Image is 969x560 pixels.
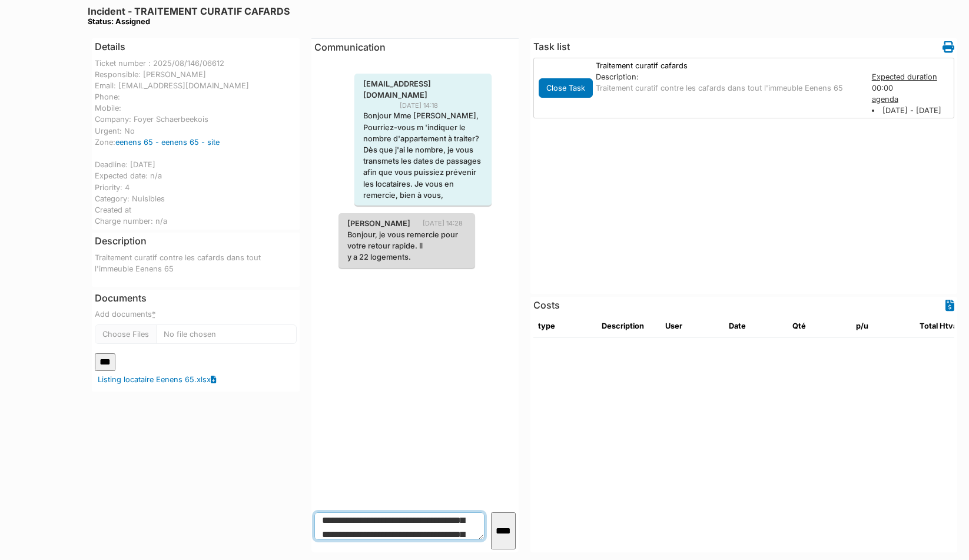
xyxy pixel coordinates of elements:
[872,105,952,116] li: [DATE] - [DATE]
[866,71,958,117] div: 00:00
[354,78,492,101] span: [EMAIL_ADDRESS][DOMAIN_NAME]
[872,71,952,82] div: Expected duration
[363,110,483,201] p: Bonjour Mme [PERSON_NAME], Pourriez-vous m 'indiquer le nombre d'appartement à traiter? Dès que j...
[88,6,290,26] h6: Incident - TRAITEMENT CURATIF CAFARDS
[851,316,915,337] th: p/u
[95,236,147,247] h6: Description
[314,41,386,53] span: translation missing: en.communication.communication
[98,374,211,385] a: Listing locataire Eenens 65.xlsx
[95,293,297,304] h6: Documents
[95,41,125,52] h6: Details
[95,58,297,227] div: Ticket number : 2025/08/146/06612 Responsible: [PERSON_NAME] Email: [EMAIL_ADDRESS][DOMAIN_NAME] ...
[943,41,954,53] i: Work order
[95,252,297,274] p: Traitement curatif contre les cafards dans tout l'immeuble Eenens 65
[590,60,866,71] div: Traitement curatif cafards
[347,229,467,263] p: Bonjour, je vous remercie pour votre retour rapide. Il y a 22 logements.
[533,41,570,52] h6: Task list
[546,84,585,92] span: translation missing: en.todo.action.close_task
[95,309,155,320] label: Add documents
[872,94,952,105] div: agenda
[152,310,155,319] abbr: required
[597,316,661,337] th: Description
[400,101,447,111] span: [DATE] 14:18
[788,316,851,337] th: Qté
[88,17,290,26] div: Status: Assigned
[724,316,788,337] th: Date
[115,138,220,147] a: eenens 65 - eenens 65 - site
[423,218,472,228] span: [DATE] 14:28
[339,218,419,229] span: [PERSON_NAME]
[533,300,560,311] h6: Costs
[661,316,724,337] th: User
[596,82,860,94] p: Traitement curatif contre les cafards dans tout l'immeuble Eenens 65
[920,322,938,330] span: translation missing: en.total
[940,322,957,330] span: translation missing: en.HTVA
[533,316,597,337] th: type
[539,81,593,93] a: Close Task
[596,71,860,82] div: Description:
